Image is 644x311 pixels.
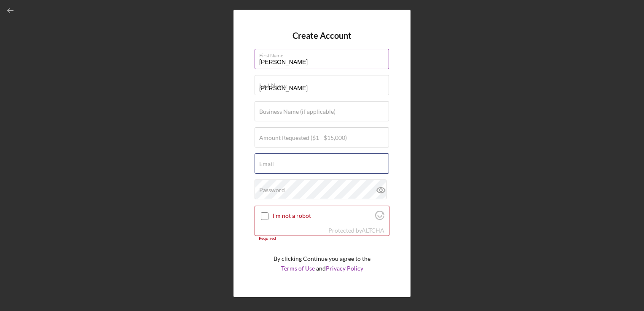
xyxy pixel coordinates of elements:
[375,214,384,221] a: Visit Altcha.org
[273,212,373,219] label: I'm not a robot
[255,236,389,241] div: Required
[328,227,384,234] div: Protected by
[259,161,274,167] label: Email
[281,265,315,272] a: Terms of Use
[259,134,347,141] label: Amount Requested ($1 - $15,000)
[274,254,370,273] p: By clicking Continue you agree to the and
[292,31,352,40] h4: Create Account
[259,49,389,59] label: First Name
[259,82,287,89] label: Last Name
[259,108,335,115] label: Business Name (if applicable)
[362,227,384,234] a: Visit Altcha.org
[326,265,363,272] a: Privacy Policy
[259,187,285,193] label: Password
